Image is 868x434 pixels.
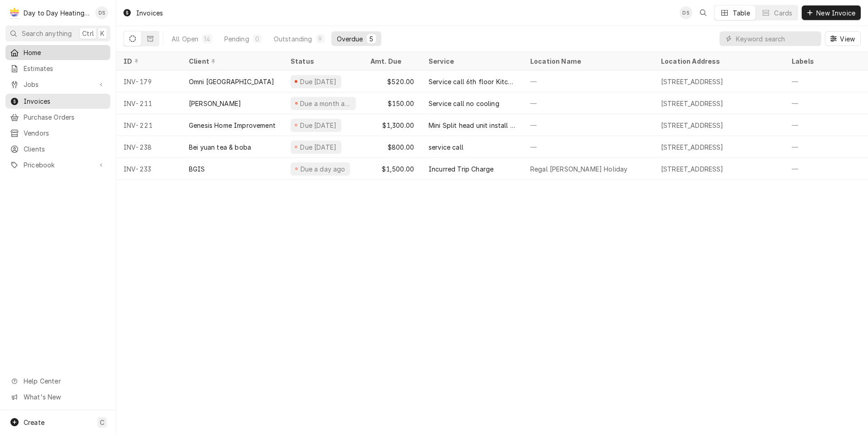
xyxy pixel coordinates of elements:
div: INV-179 [116,71,182,92]
div: Cards [774,8,792,18]
span: Search anything [22,29,72,38]
span: K [100,29,104,38]
a: Go to Help Center [5,373,110,389]
div: Bei yuan tea & boba [189,142,251,152]
div: $1,500.00 [363,158,421,180]
div: $1,300.00 [363,114,421,136]
div: Service call 6th floor Kitchen [429,77,516,86]
span: Purchase Orders [24,112,106,122]
div: INV-221 [116,114,182,136]
div: Incurred Trip Charge [429,164,493,174]
div: 14 [204,34,210,44]
div: Due [DATE] [299,121,338,130]
a: Purchase Orders [5,110,110,125]
div: — [523,92,654,114]
span: Home [24,48,106,57]
div: Due a day ago [299,164,346,174]
div: Overdue [337,34,363,44]
a: Estimates [5,61,110,76]
div: Day to Day Heating and Cooling [24,8,90,18]
div: Regal [PERSON_NAME] Holiday [530,164,627,174]
div: $150.00 [363,92,421,114]
a: Clients [5,141,110,156]
input: Keyword search [736,31,817,46]
div: — [523,71,654,92]
div: $520.00 [363,71,421,92]
div: [STREET_ADDRESS] [661,77,724,86]
div: [STREET_ADDRESS] [661,164,724,174]
a: Vendors [5,126,110,141]
span: Jobs [24,80,92,89]
div: service call [429,142,464,152]
div: Due a month ago [299,99,352,108]
span: Create [24,419,44,426]
div: Status [291,56,354,66]
div: 0 [255,34,260,44]
span: Invoices [24,96,106,106]
div: DS [95,6,108,19]
button: Search anythingCtrlK [5,25,110,41]
div: Due [DATE] [299,142,338,152]
a: Go to Jobs [5,77,110,92]
div: David Silvestre's Avatar [95,6,108,19]
span: View [838,34,857,44]
div: Omni [GEOGRAPHIC_DATA] [189,77,275,86]
div: Genesis Home Improvement [189,121,276,130]
div: D [8,6,21,19]
div: [STREET_ADDRESS] [661,99,724,108]
span: Pricebook [24,160,92,170]
div: Due [DATE] [299,77,338,86]
a: Go to What's New [5,389,110,404]
div: Outstanding [274,34,312,44]
span: C [100,418,104,427]
span: Vendors [24,128,106,138]
div: [STREET_ADDRESS] [661,121,724,130]
div: Pending [224,34,249,44]
div: Mini Split head unit install and removals [429,121,516,130]
button: View [825,31,861,46]
div: All Open [172,34,198,44]
a: Go to Pricebook [5,157,110,172]
span: Help Center [24,376,105,386]
div: Day to Day Heating and Cooling's Avatar [8,6,21,19]
div: Service [429,56,514,66]
div: — [523,136,654,158]
div: Service call no cooling [429,99,499,108]
span: Ctrl [82,29,94,38]
div: [PERSON_NAME] [189,99,241,108]
div: INV-211 [116,92,182,114]
span: Clients [24,144,106,154]
span: New Invoice [814,8,857,18]
span: What's New [24,392,105,402]
div: Table [733,8,750,18]
div: 5 [369,34,374,44]
div: Location Name [530,56,645,66]
div: David Silvestre's Avatar [680,6,692,19]
div: DS [680,6,692,19]
div: BGIS [189,164,205,174]
button: Open search [696,5,710,20]
div: INV-233 [116,158,182,180]
div: Location Address [661,56,775,66]
div: INV-238 [116,136,182,158]
div: [STREET_ADDRESS] [661,142,724,152]
button: New Invoice [802,5,861,20]
div: — [523,114,654,136]
div: 9 [318,34,323,44]
a: Home [5,45,110,60]
div: Amt. Due [370,56,412,66]
div: Client [189,56,274,66]
span: Estimates [24,64,106,73]
div: $800.00 [363,136,421,158]
div: ID [123,56,173,66]
a: Invoices [5,94,110,109]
